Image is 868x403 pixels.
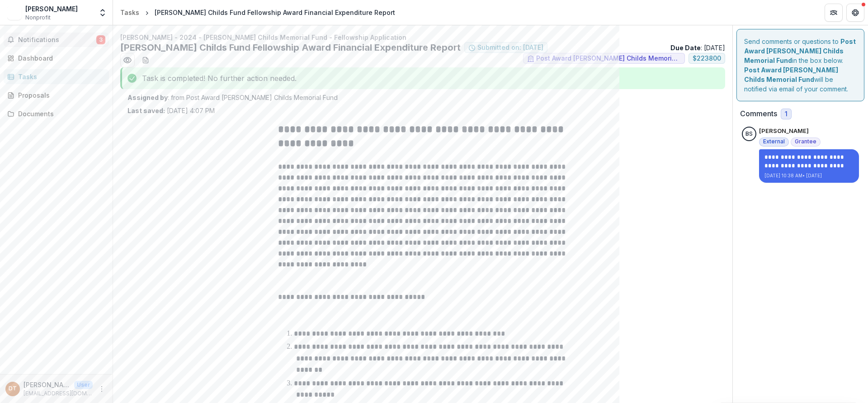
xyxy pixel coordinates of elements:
strong: Last saved: [127,107,165,114]
span: 1 [785,110,788,118]
span: Submitted on: [DATE] [477,44,543,52]
div: Tasks [18,72,102,81]
p: [PERSON_NAME] - 2024 - [PERSON_NAME] Childs Memorial Fund - Fellowship Application [120,33,725,42]
div: Task is completed! No further action needed. [120,67,725,89]
p: [PERSON_NAME] [759,127,809,136]
span: Grantee [795,138,816,145]
button: More [96,384,107,394]
img: Bing Shui [7,5,22,20]
button: Open entity switcher [96,4,109,22]
div: Tasks [120,8,139,17]
h2: [PERSON_NAME] Childs Fund Fellowship Award Financial Expenditure Report [120,42,461,53]
span: $ 223800 [693,55,721,62]
nav: breadcrumb [117,6,399,19]
p: [DATE] 4:07 PM [127,106,215,115]
button: Notifications3 [4,33,109,47]
h2: Comments [740,109,777,118]
span: Nonprofit [25,14,51,22]
a: Tasks [117,6,143,19]
div: [PERSON_NAME] [25,4,78,14]
div: Dale Twomey [9,386,17,392]
span: External [763,138,785,145]
button: download-word-button [138,53,153,67]
a: Documents [4,106,109,121]
button: Preview 3b821d42-d167-482e-be28-4cb88162876b.pdf [120,53,135,67]
div: Dashboard [18,53,102,63]
div: Proposals [18,90,102,100]
div: Send comments or questions to in the box below. will be notified via email of your comment. [736,29,864,101]
p: : [DATE] [670,43,725,52]
button: Get Help [846,4,864,22]
a: Proposals [4,88,109,103]
div: Documents [18,109,102,119]
span: 3 [96,35,105,44]
p: : from Post Award [PERSON_NAME] Childs Memorial Fund [127,93,718,102]
span: Post Award [PERSON_NAME] Childs Memorial Fund [536,55,681,62]
p: [PERSON_NAME] [24,380,71,389]
strong: Assigned by [127,94,168,101]
p: [DATE] 10:38 AM • [DATE] [764,172,854,179]
strong: Due Date [670,44,701,52]
strong: Post Award [PERSON_NAME] Childs Memorial Fund [744,38,856,64]
strong: Post Award [PERSON_NAME] Childs Memorial Fund [744,66,838,83]
button: Partners [825,4,843,22]
div: [PERSON_NAME] Childs Fund Fellowship Award Financial Expenditure Report [155,8,395,17]
p: User [74,381,93,389]
div: Bing Shui [745,131,753,137]
span: Notifications [18,36,96,44]
p: [EMAIL_ADDRESS][DOMAIN_NAME] [24,389,93,398]
a: Dashboard [4,51,109,66]
a: Tasks [4,69,109,84]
